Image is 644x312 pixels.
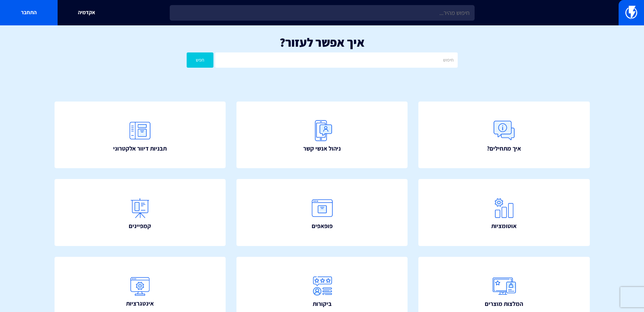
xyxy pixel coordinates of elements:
[312,222,333,230] span: פופאפים
[170,5,475,21] input: חיפוש מהיר...
[129,222,151,230] span: קמפיינים
[487,144,521,153] span: איך מתחילים?
[313,299,332,308] span: ביקורות
[55,102,226,169] a: תבניות דיוור אלקטרוני
[418,179,590,246] a: אוטומציות
[418,102,590,169] a: איך מתחילים?
[485,299,523,308] span: המלצות מוצרים
[491,222,517,230] span: אוטומציות
[126,299,154,308] span: אינטגרציות
[236,179,408,246] a: פופאפים
[187,52,214,68] button: חפש
[55,179,226,246] a: קמפיינים
[303,144,341,153] span: ניהול אנשי קשר
[113,144,167,153] span: תבניות דיוור אלקטרוני
[215,52,457,68] input: חיפוש
[10,36,634,49] h1: איך אפשר לעזור?
[236,102,408,169] a: ניהול אנשי קשר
